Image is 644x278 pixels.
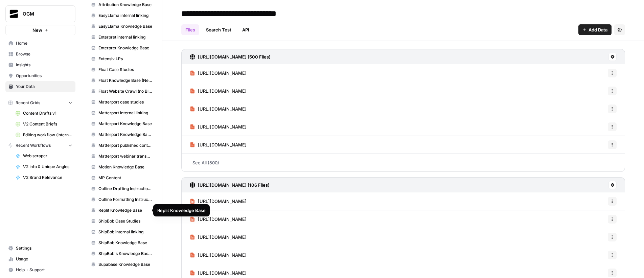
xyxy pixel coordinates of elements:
[98,121,152,127] span: Matterport Knowledge Base
[190,49,271,64] a: [URL][DOMAIN_NAME] (500 Files)
[190,246,247,264] a: [URL][DOMAIN_NAME]
[98,56,152,62] span: Extensiv LPs
[16,142,51,148] span: Recent Workflows
[88,75,155,86] a: Float Knowledge Base (New)
[88,10,155,21] a: EasyLlama internal linking
[88,172,155,183] a: MP Content
[88,227,155,237] a: ShipBob internal linking
[88,64,155,75] a: Float Case Studies
[23,10,64,17] span: OGM
[5,98,75,108] button: Recent Grids
[98,164,152,170] span: Motion Knowledge Base
[16,62,72,68] span: Insights
[13,119,75,130] a: V2 Content Briefs
[13,150,75,161] a: Web scraper
[88,216,155,227] a: ShipBob Case Studies
[198,182,270,188] h3: [URL][DOMAIN_NAME] (106 Files)
[98,45,152,51] span: Enterpret Knowledge Base
[578,24,612,35] button: Add Data
[88,21,155,32] a: EasyLlama Knowledge Base
[88,259,155,270] a: Supabase Knowledge Base
[88,86,155,97] a: Float Website Crawl (no Blog)
[190,192,247,210] a: [URL][DOMAIN_NAME]
[181,24,199,35] a: Files
[5,81,75,92] a: Your Data
[98,99,152,105] span: Matterport case studies
[98,142,152,148] span: Matterport published content
[5,140,75,150] button: Recent Workflows
[88,237,155,248] a: ShipBob Knowledge Base
[5,38,75,49] a: Home
[16,256,72,262] span: Usage
[88,32,155,43] a: Enterpret internal linking
[32,27,42,33] span: New
[198,70,247,76] span: [URL][DOMAIN_NAME]
[5,70,75,81] a: Opportunities
[98,34,152,40] span: Enterpret internal linking
[13,130,75,140] a: Editing workflow (internal use)
[88,183,155,194] a: Outline Drafting Instructions V2
[88,43,155,53] a: Enterpret Knowledge Base
[88,194,155,205] a: Outline Formatting Instructions
[5,254,75,264] a: Usage
[238,24,253,35] a: API
[198,216,247,223] span: [URL][DOMAIN_NAME]
[198,252,247,258] span: [URL][DOMAIN_NAME]
[198,234,247,240] span: [URL][DOMAIN_NAME]
[98,88,152,94] span: Float Website Crawl (no Blog)
[23,121,72,127] span: V2 Content Briefs
[5,60,75,70] a: Insights
[98,175,152,181] span: MP Content
[98,23,152,29] span: EasyLlama Knowledge Base
[88,108,155,118] a: Matterport internal linking
[190,118,247,136] a: [URL][DOMAIN_NAME]
[198,198,247,205] span: [URL][DOMAIN_NAME]
[23,132,72,138] span: Editing workflow (internal use)
[190,178,270,192] a: [URL][DOMAIN_NAME] (106 Files)
[23,164,72,170] span: V2 Info & Unique Angles
[98,77,152,84] span: Float Knowledge Base (New)
[98,67,152,73] span: Float Case Studies
[98,229,152,235] span: ShipBob internal linking
[16,267,72,273] span: Help + Support
[23,110,72,116] span: Content Drafts v1
[98,186,152,192] span: Outline Drafting Instructions V2
[198,141,247,148] span: [URL][DOMAIN_NAME]
[98,207,152,213] span: Replit Knowledge Base
[98,132,152,138] span: Matterport Knowledge Base V2
[98,240,152,246] span: ShipBob Knowledge Base
[88,97,155,108] a: Matterport case studies
[88,162,155,172] a: Motion Knowledge Base
[181,154,625,171] a: See All (500)
[88,205,155,216] a: Replit Knowledge Base
[190,228,247,246] a: [URL][DOMAIN_NAME]
[98,251,152,257] span: ShipBob's Knowledge Base V2
[98,153,152,159] span: Matterport webinar transcripts
[98,218,152,224] span: ShipBob Case Studies
[98,2,152,8] span: Attribution Knowledge Base
[16,84,72,90] span: Your Data
[88,118,155,129] a: Matterport Knowledge Base
[198,123,247,130] span: [URL][DOMAIN_NAME]
[88,248,155,259] a: ShipBob's Knowledge Base V2
[13,108,75,119] a: Content Drafts v1
[98,110,152,116] span: Matterport internal linking
[23,175,72,181] span: V2 Brand Relevance
[16,51,72,57] span: Browse
[88,53,155,64] a: Extensiv LPs
[190,64,247,82] a: [URL][DOMAIN_NAME]
[190,82,247,100] a: [URL][DOMAIN_NAME]
[13,172,75,183] a: V2 Brand Relevance
[16,73,72,79] span: Opportunities
[198,88,247,94] span: [URL][DOMAIN_NAME]
[8,8,20,20] img: OGM Logo
[5,264,75,275] button: Help + Support
[16,40,72,46] span: Home
[190,136,247,154] a: [URL][DOMAIN_NAME]
[190,100,247,118] a: [URL][DOMAIN_NAME]
[5,49,75,60] a: Browse
[5,5,75,22] button: Workspace: OGM
[88,140,155,151] a: Matterport published content
[16,245,72,251] span: Settings
[98,196,152,203] span: Outline Formatting Instructions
